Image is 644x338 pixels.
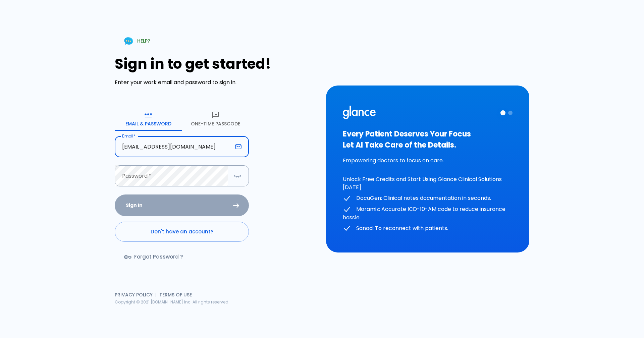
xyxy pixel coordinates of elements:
[115,33,158,50] a: HELP?
[123,35,135,47] img: Chat Support
[115,222,249,242] a: Don't have an account?
[115,136,232,157] input: dr.ahmed@clinic.com
[182,107,249,131] button: One-Time Passcode
[343,157,513,165] p: Empowering doctors to focus on care.
[115,247,194,267] a: Forgot Password ?
[155,291,157,298] span: |
[115,78,318,87] p: Enter your work email and password to sign in.
[115,299,229,305] span: Copyright © 2021 [DOMAIN_NAME] Inc. All rights reserved.
[122,133,136,139] label: Email
[343,205,513,222] p: Moramiz: Accurate ICD-10-AM code to reduce insurance hassle.
[343,128,513,151] h3: Every Patient Deserves Your Focus Let AI Take Care of the Details.
[343,224,513,233] p: Sanad: To reconnect with patients.
[343,175,513,191] p: Unlock Free Credits and Start Using Glance Clinical Solutions [DATE]
[115,107,182,131] button: Email & Password
[343,194,513,203] p: DocuGen: Clinical notes documentation in seconds.
[159,291,192,298] a: Terms of Use
[115,291,153,298] a: Privacy Policy
[115,56,318,72] h1: Sign in to get started!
